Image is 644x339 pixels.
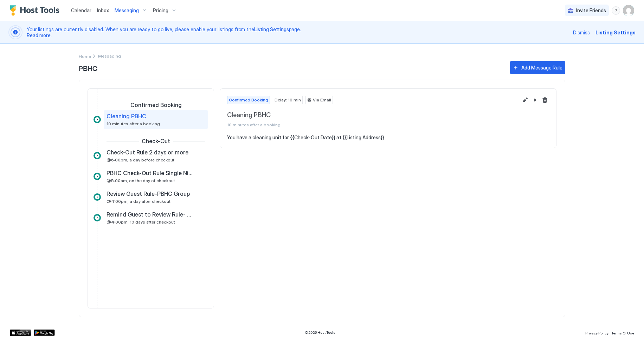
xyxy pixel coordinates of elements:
[611,329,634,336] a: Terms Of Use
[10,330,31,336] a: App Store
[97,7,109,13] span: Inbox
[130,101,182,108] span: Confirmed Booking
[229,97,268,103] span: Confirmed Booking
[71,7,91,14] a: Calendar
[227,111,518,119] span: Cleaning PBHC
[34,330,55,336] a: Google Play Store
[79,52,91,60] a: Home
[313,97,331,103] span: Via Email
[142,138,170,145] span: Check-Out
[115,7,139,14] span: Messaging
[79,54,91,59] span: Home
[79,62,503,73] span: PBHC
[97,7,109,14] a: Inbox
[521,96,529,104] button: Edit message rule
[595,29,636,36] div: Listing Settings
[611,331,634,335] span: Terms Of Use
[107,211,194,218] span: Remind Guest to Review Rule- PBHC Group
[79,52,91,60] div: Breadcrumb
[107,219,175,225] span: @4:00pm, 10 days after checkout
[27,32,52,38] a: Read more.
[153,7,168,14] span: Pricing
[71,7,91,13] span: Calendar
[107,121,160,126] span: 10 minutes after a booking
[521,64,562,71] div: Add Message Rule
[107,199,170,204] span: @4:00pm, a day after checkout
[107,190,190,197] span: Review Guest Rule-PBHC Group
[612,6,620,15] div: menu
[576,7,606,14] span: Invite Friends
[275,97,301,103] span: Delay: 10 min
[107,157,174,162] span: @6:00pm, a day before checkout
[27,26,569,39] span: Your listings are currently disabled. When you are ready to go live, please enable your listings ...
[531,96,539,104] button: Pause Message Rule
[7,315,24,332] iframe: Intercom live chat
[585,331,608,335] span: Privacy Policy
[107,149,188,156] span: Check-Out Rule 2 days or more
[254,26,289,32] a: Listing Settings
[10,5,63,16] a: Host Tools Logo
[585,329,608,336] a: Privacy Policy
[227,134,549,141] pre: You have a cleaning unit for {{Check-Out Date}} at {{Listing Address}}
[623,5,634,16] div: User profile
[107,169,194,177] span: PBHC Check-Out Rule Single Night Stay
[98,53,121,59] span: Breadcrumb
[107,113,146,120] span: Cleaning PBHC
[541,96,549,104] button: Delete message rule
[227,122,518,127] span: 10 minutes after a booking
[107,178,175,183] span: @5:00am, on the day of checkout
[510,61,565,74] button: Add Message Rule
[305,330,335,335] span: © 2025 Host Tools
[573,29,590,36] div: Dismiss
